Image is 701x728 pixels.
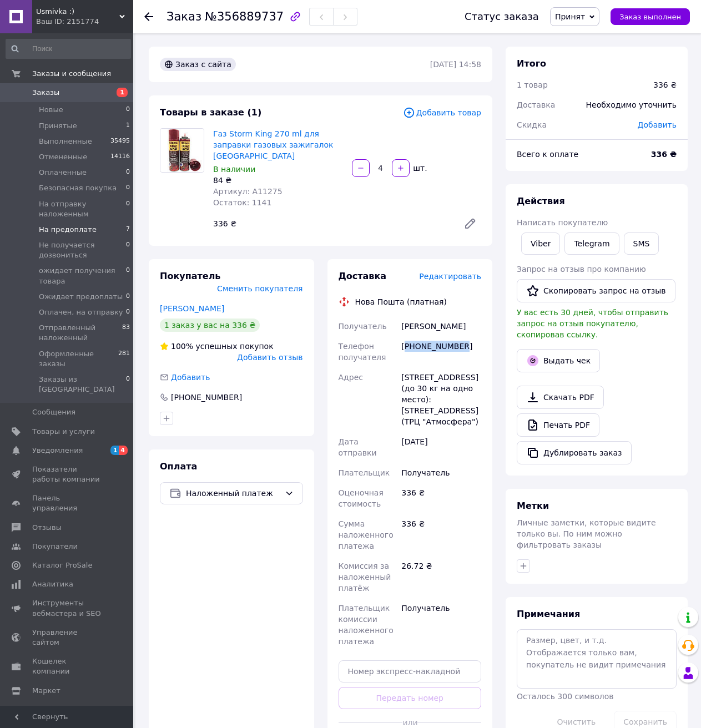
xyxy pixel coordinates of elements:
span: Заказ выполнен [619,13,681,21]
span: Покупатель [160,271,220,281]
div: 336 ₴ [399,483,483,514]
span: Кошелек компании [32,656,103,676]
div: [PHONE_NUMBER] [170,392,243,403]
span: 0 [126,266,130,286]
span: Метки [517,501,549,511]
span: 0 [126,183,130,193]
img: Газ Storm King 270 ml для заправки газовых зажигалок Турция [160,129,204,172]
span: 14116 [110,152,130,162]
span: У вас есть 30 дней, чтобы отправить запрос на отзыв покупателю, скопировав ссылку. [517,308,668,339]
div: Получатель [399,598,483,651]
a: Viber [521,232,560,255]
span: Не получается дозвониться [39,240,126,260]
div: Ваш ID: 2151774 [36,17,133,27]
span: Инструменты вебмастера и SEO [32,598,103,618]
span: 0 [126,240,130,260]
div: Необходимо уточнить [579,93,683,117]
div: 26.72 ₴ [399,556,483,598]
span: Оплачен, на отправку [39,307,123,317]
span: Оценочная стоимость [339,488,384,508]
span: Отмененные [39,152,87,162]
span: 0 [126,292,130,302]
div: успешных покупок [160,341,274,352]
span: или [402,717,417,728]
span: Usmivka :) [36,7,119,17]
span: №356889737 [205,10,284,23]
span: Получатель [339,322,387,331]
span: 0 [126,375,130,395]
div: 336 ₴ [399,514,483,556]
span: Примечания [517,609,580,619]
span: Написать покупателю [517,218,608,227]
span: Маркет [32,686,60,696]
span: Доставка [339,271,387,281]
span: Запрос на отзыв про компанию [517,265,646,274]
span: 35495 [110,136,130,146]
span: Итого [517,58,546,69]
span: Новые [39,105,63,115]
span: 1 [117,88,128,97]
span: Товары и услуги [32,427,95,437]
div: [PERSON_NAME] [399,316,483,336]
span: Аналитика [32,579,73,589]
div: Нова Пошта (платная) [352,296,450,307]
span: Заказы из [GEOGRAPHIC_DATA] [39,375,126,395]
button: Заказ выполнен [611,8,690,25]
span: Остаток: 1141 [213,198,271,207]
div: [PHONE_NUMBER] [399,336,483,367]
span: Сообщения [32,407,75,417]
span: На отправку наложенным [39,199,126,219]
button: Выдать чек [517,349,600,372]
span: 83 [122,323,130,343]
span: Добавить отзыв [237,353,302,362]
span: Плательщик [339,468,390,477]
a: Газ Storm King 270 ml для заправки газовых зажигалок [GEOGRAPHIC_DATA] [213,129,334,160]
span: Принятые [39,121,77,131]
span: Отзывы [32,523,62,533]
span: 100% [171,342,193,351]
span: Сумма наложенного платежа [339,519,394,550]
span: Оплаченные [39,168,87,178]
span: 0 [126,105,130,115]
span: 1 товар [517,80,548,89]
div: [STREET_ADDRESS] (до 30 кг на одно место): [STREET_ADDRESS] (ТРЦ "Атмосфера") [399,367,483,432]
span: Покупатели [32,542,78,552]
span: Добавить товар [403,107,481,119]
button: Скопировать запрос на отзыв [517,279,675,302]
div: 336 ₴ [209,216,455,231]
span: Добавить [171,373,210,382]
div: Заказ с сайта [160,58,236,71]
span: Безопасная покупка [39,183,117,193]
span: На предоплате [39,225,97,235]
span: 7 [126,225,130,235]
span: Редактировать [419,272,481,281]
span: Управление сайтом [32,628,103,648]
span: Товары в заказе (1) [160,107,261,118]
div: [DATE] [399,432,483,463]
span: 0 [126,307,130,317]
input: Поиск [6,39,131,59]
span: ожидает получения товара [39,266,126,286]
span: Принят [555,12,585,21]
a: [PERSON_NAME] [160,304,224,313]
span: 1 [110,446,119,455]
div: Вернуться назад [144,11,153,22]
span: Наложенный платеж [186,487,280,499]
span: Плательщик комиссии наложенного платежа [339,604,394,646]
span: Осталось 300 символов [517,692,613,701]
span: Сменить покупателя [217,284,302,293]
a: Печать PDF [517,413,599,437]
button: Дублировать заказ [517,441,632,464]
span: Уведомления [32,446,83,456]
span: Заказы и сообщения [32,69,111,79]
span: Оплата [160,461,197,472]
span: 281 [118,349,130,369]
span: Добавить [638,120,677,129]
b: 336 ₴ [651,150,677,159]
span: 4 [119,446,128,455]
span: Скидка [517,120,547,129]
span: Комиссия за наложенный платёж [339,562,391,593]
span: Личные заметки, которые видите только вы. По ним можно фильтровать заказы [517,518,656,549]
input: Номер экспресс-накладной [339,660,482,683]
span: 1 [126,121,130,131]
